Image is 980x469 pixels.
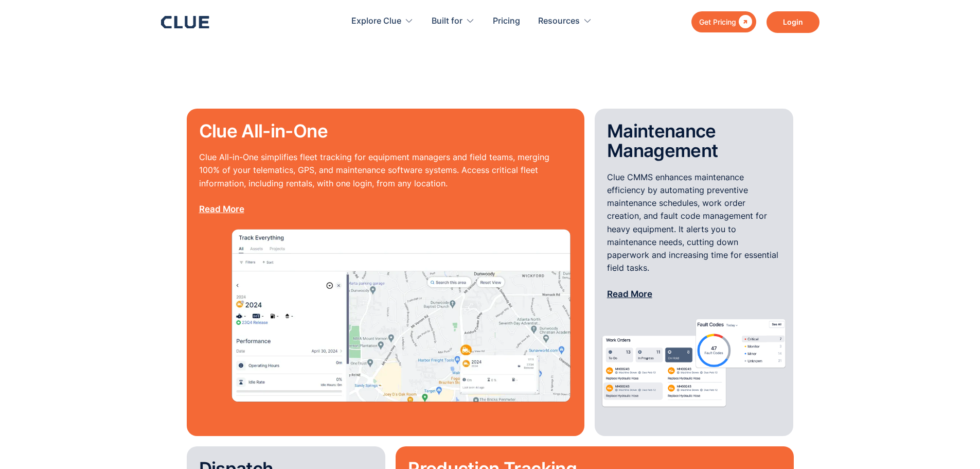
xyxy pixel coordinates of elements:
p: Clue All-in-One simplifies fleet tracking for equipment managers and field teams, merging 100% of... [199,151,572,216]
iframe: Chat Widget [795,325,980,469]
a: Read More [199,204,244,214]
img: word order managemet [600,314,789,411]
div:  [736,15,752,28]
p: Clue CMMS enhances maintenance efficiency by automating preventive maintenance schedules, work or... [607,171,781,301]
a: Pricing [493,5,520,38]
a: Read More [607,289,652,299]
div: Get Pricing [699,15,736,28]
div: Resources [538,5,592,38]
a: Login [767,11,819,33]
div: Built for [432,5,462,38]
h2: Clue All-in-One [199,121,572,141]
img: asset tracking image [230,229,572,404]
div: Explore Clue [351,5,414,38]
div: Built for [432,5,475,38]
h2: Maintenance Management [607,121,781,161]
div: Explore Clue [351,5,401,38]
a: Get Pricing [691,11,756,32]
div: Resources [538,5,580,38]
